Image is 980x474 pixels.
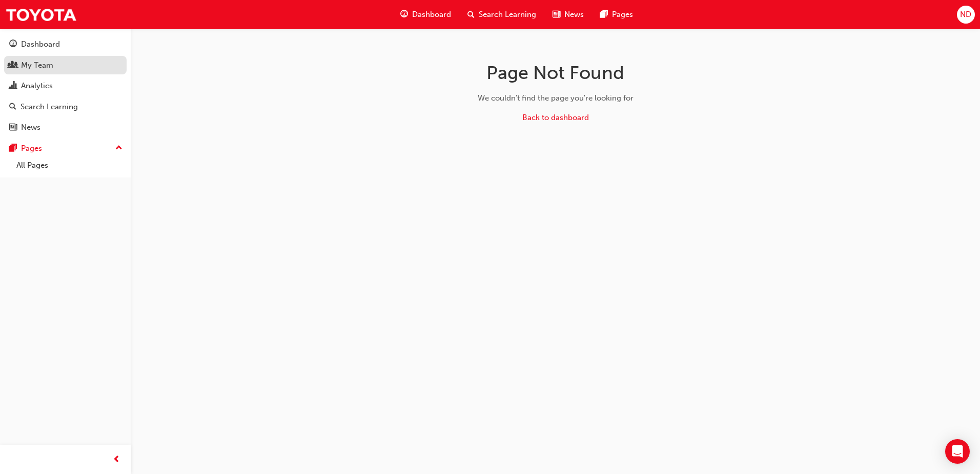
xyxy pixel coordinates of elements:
[600,8,608,21] span: pages-icon
[12,157,127,173] a: All Pages
[4,35,127,54] a: Dashboard
[553,8,560,21] span: news-icon
[945,439,970,464] div: Open Intercom Messenger
[9,123,17,132] span: news-icon
[5,3,77,26] img: Trak
[21,80,53,92] div: Analytics
[21,101,78,113] div: Search Learning
[21,143,42,154] div: Pages
[21,60,53,71] div: My Team
[459,4,544,25] a: search-iconSearch Learning
[115,142,122,155] span: up-icon
[544,4,592,25] a: news-iconNews
[21,38,60,50] div: Dashboard
[4,97,127,116] a: Search Learning
[592,4,641,25] a: pages-iconPages
[113,453,120,466] span: prev-icon
[9,103,16,112] span: search-icon
[400,8,408,21] span: guage-icon
[4,56,127,75] a: My Team
[479,9,536,21] span: Search Learning
[9,61,17,70] span: people-icon
[393,62,718,84] h1: Page Not Found
[393,92,718,104] div: We couldn't find the page you're looking for
[957,6,975,24] button: ND
[467,8,475,21] span: search-icon
[21,122,40,133] div: News
[9,144,17,153] span: pages-icon
[522,113,589,122] a: Back to dashboard
[9,82,17,91] span: chart-icon
[960,9,971,21] span: ND
[412,9,451,21] span: Dashboard
[4,139,127,158] button: Pages
[4,76,127,95] a: Analytics
[564,9,584,21] span: News
[9,40,17,49] span: guage-icon
[4,118,127,137] a: News
[612,9,633,21] span: Pages
[392,4,459,25] a: guage-iconDashboard
[4,33,127,139] button: DashboardMy TeamAnalyticsSearch LearningNews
